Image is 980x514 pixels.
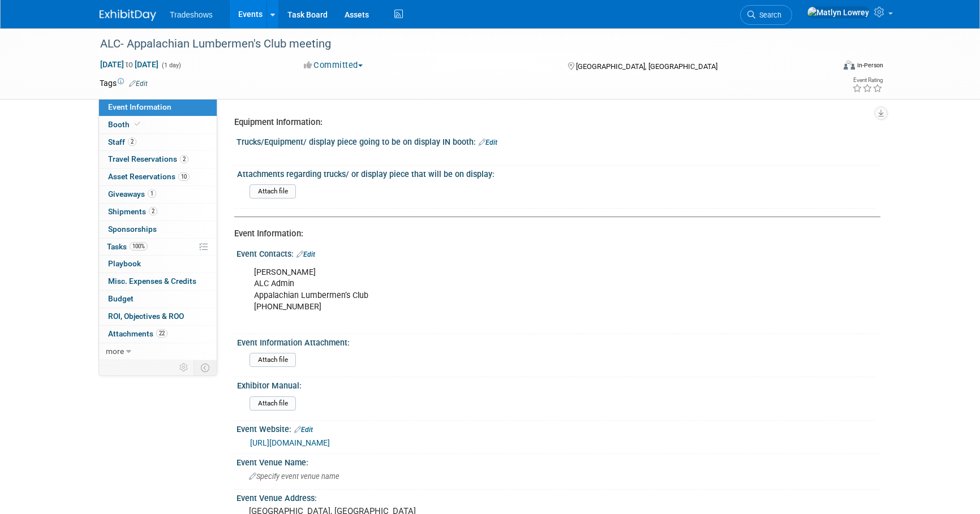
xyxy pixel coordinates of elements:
[99,343,217,360] a: more
[767,59,883,76] div: Event Format
[249,472,339,481] span: Specify event venue name
[807,6,870,19] img: Matlyn Lowrey
[124,60,135,69] span: to
[237,490,880,504] div: Event Venue Address:
[178,172,190,181] span: 10
[108,189,156,198] span: Giveaways
[108,259,141,268] span: Playbook
[108,312,184,321] span: ROI, Objectives & ROO
[857,61,883,70] div: In-Person
[294,426,313,434] a: Edit
[108,137,136,146] span: Staff
[174,360,194,375] td: Personalize Event Tab Strip
[194,360,217,375] td: Toggle Event Tabs
[99,151,217,168] a: Travel Reservations2
[108,154,188,163] span: Travel Reservations
[108,102,171,111] span: Event Information
[237,454,880,468] div: Event Venue Name:
[108,172,190,181] span: Asset Reservations
[108,224,157,234] span: Sponsorships
[99,326,217,343] a: Attachments22
[300,59,367,71] button: Committed
[99,291,217,308] a: Budget
[237,377,875,391] div: Exhibitor Manual:
[296,250,315,258] a: Edit
[108,294,134,303] span: Budget
[156,329,167,338] span: 22
[148,189,156,198] span: 1
[99,239,217,256] a: Tasks100%
[135,121,140,127] i: Booth reservation complete
[755,11,781,19] span: Search
[99,308,217,325] a: ROI, Objectives & ROO
[108,207,157,216] span: Shipments
[99,134,217,151] a: Staff2
[99,116,217,133] a: Booth
[99,99,217,116] a: Event Information
[237,133,880,148] div: Trucks/Equipment/ display piece going to be on display IN booth:
[576,62,717,71] span: [GEOGRAPHIC_DATA], [GEOGRAPHIC_DATA]
[99,221,217,238] a: Sponsorships
[99,256,217,273] a: Playbook
[237,166,875,180] div: Attachments regarding trucks/ or display piece that will be on display:
[99,273,217,290] a: Misc. Expenses & Credits
[99,169,217,185] a: Asset Reservations10
[149,207,157,215] span: 2
[99,204,217,221] a: Shipments2
[106,347,124,356] span: more
[100,77,148,89] td: Tags
[108,329,167,338] span: Attachments
[161,62,181,69] span: (1 day)
[844,61,855,70] img: Format-Inperson.png
[246,261,756,329] div: [PERSON_NAME] ALC Admin Appalachian Lumbermen’s Club [PHONE_NUMBER]
[129,80,148,88] a: Edit
[107,242,148,251] span: Tasks
[180,155,188,163] span: 2
[108,120,143,129] span: Booth
[99,186,217,203] a: Giveaways1
[96,34,816,54] div: ALC- Appalachian Lumbermen's Club meeting
[852,77,883,83] div: Event Rating
[250,438,330,447] a: [URL][DOMAIN_NAME]
[237,334,875,348] div: Event Information Attachment:
[234,228,872,240] div: Event Information:
[100,10,156,21] img: ExhibitDay
[170,10,213,19] span: Tradeshows
[100,59,159,70] span: [DATE] [DATE]
[234,116,872,128] div: Equipment Information:
[479,139,497,146] a: Edit
[130,242,148,250] span: 100%
[237,245,880,260] div: Event Contacts:
[108,277,196,286] span: Misc. Expenses & Credits
[128,137,136,146] span: 2
[237,421,880,435] div: Event Website:
[740,5,792,25] a: Search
